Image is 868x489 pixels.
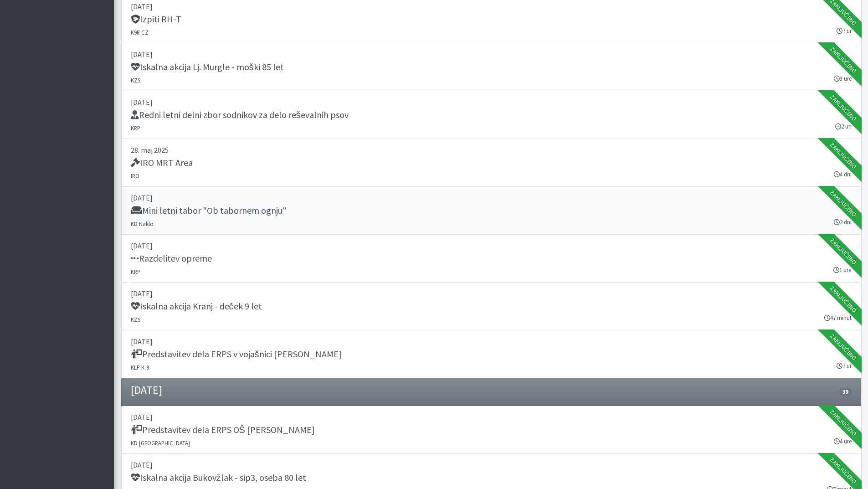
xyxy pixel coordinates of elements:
h5: Iskalna akcija Kranj - deček 9 let [131,301,262,312]
p: 28. maj 2025 [131,144,852,155]
p: [DATE] [131,412,852,422]
a: 28. maj 2025 IRO MRT Area IRO 4 dni Zaključeno [121,139,861,187]
a: [DATE] Predstavitev dela ERPS OŠ [PERSON_NAME] KD [GEOGRAPHIC_DATA] 4 ure Zaključeno [121,406,861,454]
h4: [DATE] [131,384,162,397]
p: [DATE] [131,288,852,299]
a: [DATE] Mini letni tabor "Ob tabornem ognju" KD Naklo 2 dni Zaključeno [121,187,861,235]
h5: Predstavitev dela ERPS OŠ [PERSON_NAME] [131,424,315,435]
small: KZS [131,316,140,323]
small: KZS [131,77,140,84]
p: [DATE] [131,49,852,60]
h5: Razdelitev opreme [131,253,212,264]
h5: Mini letni tabor "Ob tabornem ognju" [131,205,287,216]
small: KRP [131,124,140,132]
p: [DATE] [131,97,852,108]
h5: Iskalna akcija Lj. Murgle - moški 85 let [131,62,284,72]
a: [DATE] Redni letni delni zbor sodnikov za delo reševalnih psov KRP 2 uri Zaključeno [121,91,861,139]
h5: Redni letni delni zbor sodnikov za delo reševalnih psov [131,109,349,120]
small: KRP [131,268,140,275]
p: [DATE] [131,192,852,203]
p: [DATE] [131,459,852,470]
a: [DATE] Iskalna akcija Kranj - deček 9 let KZS 47 minut Zaključeno [121,283,861,330]
small: KD Naklo [131,220,154,227]
h5: Izpiti RH-T [131,14,181,25]
small: K9R CZ [131,29,149,36]
p: [DATE] [131,240,852,251]
h5: Iskalna akcija Bukovžlak - sip3, oseba 80 let [131,472,306,483]
small: KLP K-9 [131,364,149,371]
a: [DATE] Iskalna akcija Lj. Murgle - moški 85 let KZS 3 ure Zaključeno [121,43,861,91]
p: [DATE] [131,1,852,12]
span: 39 [839,388,851,396]
h5: Predstavitev dela ERPS v vojašnici [PERSON_NAME] [131,349,342,360]
h5: IRO MRT Area [131,157,193,168]
a: [DATE] Predstavitev dela ERPS v vojašnici [PERSON_NAME] KLP K-9 7 ur Zaključeno [121,330,861,378]
a: [DATE] Razdelitev opreme KRP 1 ura Zaključeno [121,235,861,283]
small: KD [GEOGRAPHIC_DATA] [131,439,190,447]
small: IRO [131,172,139,180]
p: [DATE] [131,336,852,347]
